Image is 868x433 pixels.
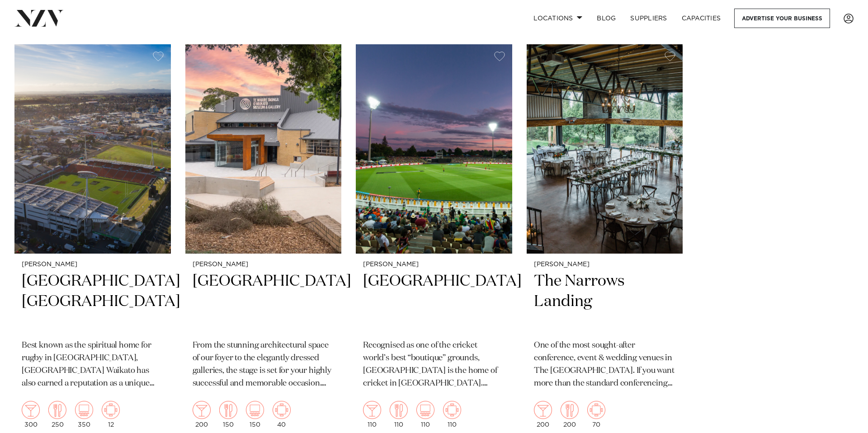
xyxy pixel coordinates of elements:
a: Locations [526,9,590,28]
img: meeting.png [273,401,291,419]
div: 200 [534,401,552,428]
img: cocktail.png [534,401,552,419]
small: [PERSON_NAME] [363,261,505,268]
img: cocktail.png [193,401,211,419]
h2: [GEOGRAPHIC_DATA] [363,271,505,332]
p: Recognised as one of the cricket world’s best “boutique” grounds, [GEOGRAPHIC_DATA] is the home o... [363,339,505,390]
img: nzv-logo.png [14,10,64,26]
a: SUPPLIERS [623,9,674,28]
img: dining.png [561,401,579,419]
img: dining.png [219,401,237,419]
div: 200 [193,401,211,428]
img: cocktail.png [363,401,381,419]
a: Advertise your business [734,9,830,28]
div: 110 [443,401,461,428]
img: dining.png [48,401,66,419]
img: meeting.png [102,401,120,419]
img: dining.png [390,401,408,419]
div: 150 [246,401,264,428]
h2: The Narrows Landing [534,271,676,332]
h2: [GEOGRAPHIC_DATA] [193,271,335,332]
h2: [GEOGRAPHIC_DATA] [GEOGRAPHIC_DATA] [22,271,164,332]
a: BLOG [590,9,623,28]
p: Best known as the spiritual home for rugby in [GEOGRAPHIC_DATA], [GEOGRAPHIC_DATA] Waikato has al... [22,339,164,390]
div: 350 [75,401,93,428]
div: 150 [219,401,237,428]
div: 200 [561,401,579,428]
div: 110 [416,401,434,428]
div: 250 [48,401,66,428]
p: One of the most sought-after conference, event & wedding venues in The [GEOGRAPHIC_DATA]. If you ... [534,339,676,390]
p: From the stunning architectural space of our foyer to the elegantly dressed galleries, the stage ... [193,339,335,390]
div: 110 [390,401,408,428]
small: [PERSON_NAME] [534,261,676,268]
div: 70 [587,401,605,428]
img: cocktail.png [22,401,40,419]
div: 110 [363,401,381,428]
img: theatre.png [246,401,264,419]
img: meeting.png [587,401,605,419]
div: 40 [273,401,291,428]
img: theatre.png [75,401,93,419]
div: 300 [22,401,40,428]
small: [PERSON_NAME] [193,261,335,268]
img: theatre.png [416,401,434,419]
div: 12 [102,401,120,428]
small: [PERSON_NAME] [22,261,164,268]
a: Capacities [675,9,728,28]
img: meeting.png [443,401,461,419]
